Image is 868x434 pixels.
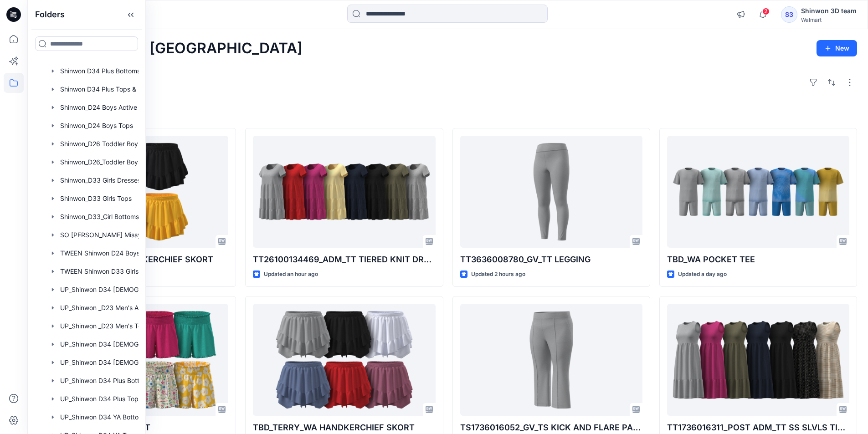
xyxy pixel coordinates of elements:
a: TT1736016311_POST ADM_TT SS SLVLS TIERED KNIT DRESS [667,304,849,416]
p: Updated a day ago [678,270,727,279]
a: TBD_TERRY_WA HANDKERCHIEF SKORT [253,304,435,416]
p: TT3636008780_GV_TT LEGGING [460,253,642,266]
a: TT26100134469_ADM_TT TIERED KNIT DRESS [253,136,435,248]
div: S3 [781,6,797,23]
p: TS1736016052_GV_TS KICK AND FLARE PANT [460,421,642,434]
div: Walmart [801,16,857,23]
p: TBD_WA POCKET TEE [667,253,849,266]
p: Updated 2 hours ago [471,270,525,279]
div: Shinwon 3D team [801,5,857,16]
button: New [817,40,857,56]
a: TBD_WA POCKET TEE [667,136,849,248]
p: Updated an hour ago [264,270,318,279]
p: TBD_TERRY_WA HANDKERCHIEF SKORT [253,421,435,434]
a: TS1736016052_GV_TS KICK AND FLARE PANT [460,304,642,416]
h4: Styles [38,108,857,119]
a: TT3636008780_GV_TT LEGGING [460,136,642,248]
span: 2 [762,8,770,15]
h2: Welcome back, [GEOGRAPHIC_DATA] [38,40,303,57]
p: TT26100134469_ADM_TT TIERED KNIT DRESS [253,253,435,266]
p: TT1736016311_POST ADM_TT SS SLVLS TIERED KNIT DRESS [667,421,849,434]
